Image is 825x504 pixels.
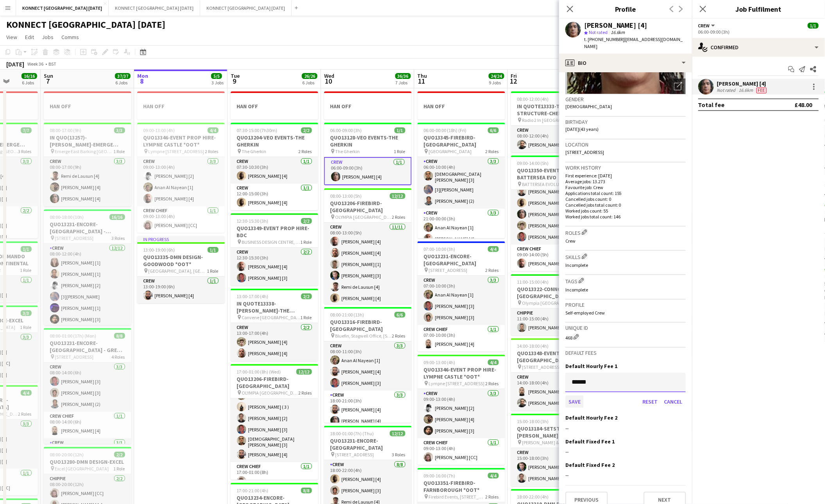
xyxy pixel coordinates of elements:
span: 2/2 [301,127,312,133]
app-card-role: Crew Chief1/109:00-13:00 (4h)[PERSON_NAME] [CC] [137,206,225,233]
h3: Unique ID [565,324,686,331]
app-job-card: 07:30-15:00 (7h30m)2/2QUO13204-VEO EVENTS-THE GHERKIN The Gherkin2 RolesCrew1/107:30-10:30 (3h)[P... [231,123,318,210]
p: Incomplete [565,262,686,268]
app-card-role: Crew1/106:00-09:00 (3h)[PERSON_NAME] [4] [324,157,412,185]
a: Jobs [39,32,57,42]
h3: QUO13351-FIREBIRD-FARNBOROUGH *OOT* [418,479,505,493]
div: 6 Jobs [115,80,130,86]
span: 6/6 [395,312,405,318]
app-job-card: HAN OFF [418,91,505,120]
h3: Birthday [565,118,686,125]
div: 06:00-09:00 (3h)1/1QUO13128-VEO EVENTS-THE GHERKIN The Gherkin1 RoleCrew1/106:00-09:00 (3h)[PERSO... [324,123,412,185]
span: 24/24 [489,73,504,79]
span: 2 Roles [392,333,405,339]
span: 3 Roles [18,148,32,154]
h3: QUO13346-EVENT PROP HIRE-LYMPNE CASTLE *OOT* [137,134,225,148]
h3: IN QUO(13257)-[PERSON_NAME]-EMERGE EAST [44,134,131,148]
h3: IN QUOTE13338-[PERSON_NAME]-THE CONVENE [231,300,318,314]
span: 2/2 [301,218,312,224]
p: Self-employed Crew [565,310,686,316]
div: 09:00-13:00 (4h)4/4QUO13346-EVENT PROP HIRE-LYMPNE CASTLE *OOT* Lympne [STREET_ADDRESS]2 RolesCre... [137,123,225,233]
h3: QUO13231-ENCORE-[GEOGRAPHIC_DATA] - GREAT HALL CREW [44,340,131,354]
span: [PERSON_NAME] & [PERSON_NAME], [STREET_ADDRESS][DATE] [522,440,581,445]
div: 09:00-14:00 (5h)7/7QUO13350-EVENT PROP HIRE-BATTERSEA EVO BATTERSEA EVOLUTION2 RolesCrew6/609:00-... [511,155,599,271]
app-job-card: 13:00-17:00 (4h)2/2IN QUOTE13338-[PERSON_NAME]-THE CONVENE Convene [GEOGRAPHIC_DATA], [STREET_ADD... [231,289,318,361]
h3: HAN OFF [137,103,225,110]
span: 3/3 [21,310,32,316]
h3: HAN OFF [231,103,318,110]
app-job-card: 15:00-18:00 (3h)2/2QUO13184-SETSTAGE-[PERSON_NAME] & [PERSON_NAME] [PERSON_NAME] & [PERSON_NAME],... [511,414,599,486]
h3: HAN OFF [324,103,412,110]
span: [STREET_ADDRESS] [335,452,374,458]
app-card-role: Crew1/112:00-15:00 (3h)[PERSON_NAME] [4] [231,184,318,210]
h3: QUO13335-DMN DESIGN-GOODWOOD *OOT* [137,254,225,268]
app-job-card: 08:00-01:00 (17h) (Mon)8/8QUO13231-ENCORE-[GEOGRAPHIC_DATA] - GREAT HALL CREW [STREET_ADDRESS]4 R... [44,328,131,444]
div: HAN OFF [231,91,318,120]
app-card-role: CHIPPIE1/111:00-15:00 (4h)[PERSON_NAME] [CM] [511,309,599,335]
div: [PERSON_NAME] [4] [584,22,647,29]
app-job-card: 06:00-00:00 (18h) (Fri)6/6QUO13345-FIREBIRD-[GEOGRAPHIC_DATA] [GEOGRAPHIC_DATA]2 RolesCrew3/306:0... [418,123,505,238]
div: 09:00-13:00 (4h)4/4QUO13346-EVENT PROP HIRE-LYMPNE CASTLE *OOT* Lympne [STREET_ADDRESS]2 RolesCre... [418,355,505,465]
app-job-card: HAN OFF [324,91,412,120]
span: 07:00-10:00 (3h) [424,246,456,252]
app-card-role: Crew Chief1/109:00-13:00 (4h)[PERSON_NAME] [CC] [418,438,505,465]
h3: Roles [565,228,686,236]
span: 1/1 [395,127,405,133]
h3: QUO13350-EVENT PROP HIRE-BATTERSEA EVO [511,167,599,181]
span: 09:00-13:00 (4h) [424,359,456,365]
h3: QUO13128-VEO EVENTS-THE GHERKIN [324,134,412,148]
span: 26/26 [302,73,317,79]
span: [GEOGRAPHIC_DATA], [GEOGRAPHIC_DATA], [GEOGRAPHIC_DATA], PO18 0PX [149,268,207,274]
span: 2 Roles [299,148,312,154]
app-card-role: Crew Chief1/107:00-10:00 (3h)[PERSON_NAME] [4] [418,325,505,352]
div: In progress [137,236,225,242]
span: 4/4 [488,359,499,365]
span: 14:00-18:00 (4h) [517,343,549,349]
div: 9 Jobs [489,80,504,86]
button: Crew [698,23,716,29]
app-card-role: Crew3/308:00-14:00 (6h)[PERSON_NAME] [3][PERSON_NAME] [3][PERSON_NAME] (2) [44,363,131,412]
span: Firebird Events, [STREET_ADDRESS] [429,494,486,500]
span: 3 Roles [392,452,405,458]
app-job-card: 08:00-18:00 (10h)16/16QUO13231-ENCORE-[GEOGRAPHIC_DATA] - BALLROOM CREW [STREET_ADDRESS]3 RolesCr... [44,209,131,325]
app-job-card: 08:00-13:00 (5h)12/12QUO13206-FIREBIRD-[GEOGRAPHIC_DATA] OLYMPIA [GEOGRAPHIC_DATA]2 RolesCrew11/1... [324,188,412,304]
span: Not rated [589,29,608,35]
span: Bluefin, Stagwell Office, [STREET_ADDRESS] [335,333,392,339]
a: View [3,32,20,42]
span: 4/4 [21,390,32,396]
span: 2 Roles [18,411,32,417]
span: The Gherkin [335,148,360,154]
div: 07:00-10:00 (3h)4/4QUO13231-ENCORE-[GEOGRAPHIC_DATA] [STREET_ADDRESS]2 RolesCrew3/307:00-10:00 (3... [418,241,505,352]
h3: HAN OFF [44,103,131,110]
span: BUSINESS DESIGN CENTRE, ANGEL [242,239,301,245]
button: Cancel [661,395,686,408]
span: 17:00-21:00 (4h) [237,488,269,493]
span: 12/12 [390,193,405,199]
span: 2/2 [114,452,125,458]
div: 12:30-15:30 (3h)2/2QUO13349-EVENT PROP HIRE-BDC BUSINESS DESIGN CENTRE, ANGEL1 RoleCrew2/212:30-1... [231,213,318,286]
span: Radio 2 In [GEOGRAPHIC_DATA], [GEOGRAPHIC_DATA], [GEOGRAPHIC_DATA]. CM2 8FS. [522,117,581,123]
h3: Default Hourly Fee 1 [565,363,617,370]
span: Lympne [STREET_ADDRESS] [429,381,485,386]
span: 08:00-13:00 (5h) [330,193,362,199]
a: Comms [58,32,82,42]
p: Average jobs: 13.273 [565,179,686,184]
p: Favourite job: Crew [565,184,686,190]
span: 7 [43,77,53,86]
h3: QUO13322-CONNOCK LONDON-[GEOGRAPHIC_DATA] [511,286,599,300]
app-card-role: Crew3/308:00-11:00 (3h)Anan Al Nayean [1][PERSON_NAME] [4][PERSON_NAME] [3] [324,341,412,391]
app-card-role: Crew Chief1/117:00-01:00 (8h)[PERSON_NAME] [CC] [231,462,318,489]
div: 6 Jobs [22,80,37,86]
p: Worked jobs count: 55 [565,208,686,214]
app-job-card: 08:00-21:00 (13h)6/6QUO13316-FIREBIRD-[GEOGRAPHIC_DATA] Bluefin, Stagwell Office, [STREET_ADDRESS... [324,307,412,423]
span: Thu [418,72,427,79]
span: 1 Role [20,267,32,273]
app-card-role: Crew2/214:00-18:00 (4h)[PERSON_NAME] [4][PERSON_NAME] [3] [511,373,599,411]
span: 5/5 [211,73,222,79]
h3: Default Hourly Fee 2 [565,414,617,421]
